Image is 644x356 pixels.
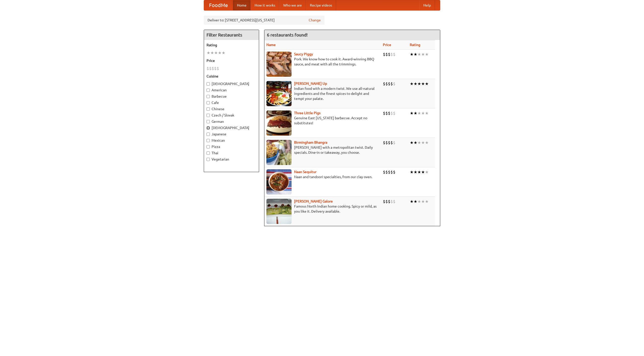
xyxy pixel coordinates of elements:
[393,140,395,145] li: $
[383,169,385,175] li: $
[414,169,417,175] li: ★
[390,110,393,116] li: $
[218,50,222,56] li: ★
[210,50,214,56] li: ★
[393,52,395,57] li: $
[207,74,256,79] h5: Cuisine
[421,81,425,87] li: ★
[410,43,420,47] a: Rating
[421,199,425,204] li: ★
[383,110,385,116] li: $
[266,43,276,47] a: Name
[207,95,210,98] input: Barbecue
[388,169,390,175] li: $
[266,86,379,101] p: Indian food with a modern twist. We use all-natural ingredients and the finest spices to delight ...
[425,110,429,116] li: ★
[414,52,417,57] li: ★
[266,199,292,224] img: currygalore.jpg
[207,94,256,99] label: Barbecue
[214,66,217,71] li: $
[279,0,306,10] a: Who we are
[385,81,388,87] li: $
[266,81,292,106] img: curryup.jpg
[209,66,212,71] li: $
[266,52,292,77] img: saucy.jpg
[306,0,336,10] a: Recipe videos
[207,150,256,155] label: Thai
[383,140,385,145] li: $
[383,43,391,47] a: Price
[207,106,256,111] label: Chinese
[417,140,421,145] li: ★
[266,145,379,155] p: [PERSON_NAME] with a metropolitan twist. Daily specials. Dine-in or takeaway, you choose.
[421,52,425,57] li: ★
[222,50,225,56] li: ★
[417,169,421,175] li: ★
[410,169,414,175] li: ★
[421,110,425,116] li: ★
[266,174,379,179] p: Naan and tandoori specialties, from our clay oven.
[294,170,316,174] a: Naan Sequitur
[385,199,388,204] li: $
[207,151,210,155] input: Thai
[410,199,414,204] li: ★
[294,82,327,86] a: [PERSON_NAME] Up
[425,81,429,87] li: ★
[421,140,425,145] li: ★
[383,52,385,57] li: $
[204,0,233,10] a: FoodMe
[207,158,210,161] input: Vegetarian
[385,110,388,116] li: $
[207,58,256,63] h5: Price
[419,0,435,10] a: Help
[388,140,390,145] li: $
[207,126,210,130] input: [DEMOGRAPHIC_DATA]
[425,169,429,175] li: ★
[417,110,421,116] li: ★
[425,140,429,145] li: ★
[207,50,210,56] li: ★
[204,30,259,40] h4: Filter Restaurants
[207,139,210,142] input: Mexican
[251,0,279,10] a: How it works
[294,199,333,203] a: [PERSON_NAME] Galore
[207,145,210,148] input: Pizza
[385,52,388,57] li: $
[207,132,256,137] label: Japanese
[207,114,210,117] input: Czech / Slovak
[207,100,256,105] label: Cafe
[425,52,429,57] li: ★
[207,120,210,123] input: German
[207,125,256,130] label: [DEMOGRAPHIC_DATA]
[212,66,214,71] li: $
[294,52,313,56] a: Saucy Piggy
[414,199,417,204] li: ★
[417,199,421,204] li: ★
[421,169,425,175] li: ★
[207,101,210,104] input: Cafe
[390,81,393,87] li: $
[294,111,320,115] a: Three Little Pigs
[390,169,393,175] li: $
[233,0,251,10] a: Home
[385,140,388,145] li: $
[393,199,395,204] li: $
[425,199,429,204] li: ★
[390,140,393,145] li: $
[207,43,256,48] h5: Rating
[393,110,395,116] li: $
[388,110,390,116] li: $
[266,204,379,214] p: Famous North Indian home cooking. Spicy or mild, as you like it. Delivery available.
[207,157,256,162] label: Vegetarian
[207,113,256,118] label: Czech / Slovak
[309,18,321,23] a: Change
[266,169,292,194] img: naansequitur.jpg
[207,133,210,136] input: Japanese
[207,89,210,92] input: American
[414,81,417,87] li: ★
